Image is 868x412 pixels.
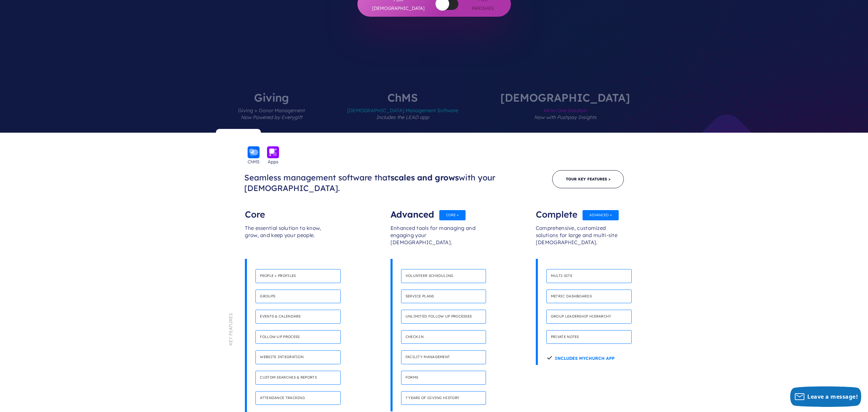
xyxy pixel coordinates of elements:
[391,204,478,218] div: Advanced
[534,114,597,120] em: Now with Pushpay Insights
[248,158,260,165] span: ChMS
[546,350,615,365] h4: Includes Mychurch App
[807,393,858,400] span: Leave a message!
[401,350,486,364] h4: Facility management
[248,146,260,158] img: icon_chms-bckgrnd-600x600-1.png
[327,92,479,133] label: ChMS
[401,371,486,385] h4: Forms
[245,204,332,218] div: Core
[391,218,478,259] div: Enhanced tools for managing and engaging your [DEMOGRAPHIC_DATA].
[401,330,486,344] h4: Check-in
[546,269,632,283] h4: Multi-site
[255,290,341,304] h4: Groups
[546,290,632,304] h4: Metric dashboards
[241,114,302,120] em: Now Powered by Everygift
[552,170,624,188] a: Tour Key Features >
[255,371,341,385] h4: Custom searches & reports
[401,290,486,304] h4: Service plans
[255,391,341,405] h4: Attendance tracking
[401,269,486,283] h4: Volunteer scheduling
[218,92,325,133] label: Giving
[536,204,623,218] div: Complete
[267,146,279,158] img: icon_apps-bckgrnd-600x600-1.png
[546,310,632,324] h4: Group leadership hierarchy
[790,386,861,407] button: Leave a message!
[536,218,623,259] div: Comprehensive, customized solutions for large and multi-site [DEMOGRAPHIC_DATA].
[376,114,429,120] em: Includes the LEAD app
[500,103,630,133] span: All-in-One Solution
[401,310,486,324] h4: Unlimited follow up processes
[245,218,332,259] div: The essential solution to know, grow, and keep your people.
[255,310,341,324] h4: Events & calendars
[255,269,341,283] h4: People + Profiles
[255,330,341,344] h4: Follow-up process
[347,103,458,133] span: [DEMOGRAPHIC_DATA] Management Software
[268,158,278,165] span: Apps
[546,330,632,344] h4: Private notes
[391,173,459,182] span: scales and grows
[480,92,650,133] label: [DEMOGRAPHIC_DATA]
[244,173,553,193] h3: Seamless management software that with your [DEMOGRAPHIC_DATA].
[238,103,305,133] span: Giving + Donor Management
[401,391,486,405] h4: 7 years of giving history
[255,350,341,364] h4: Website integration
